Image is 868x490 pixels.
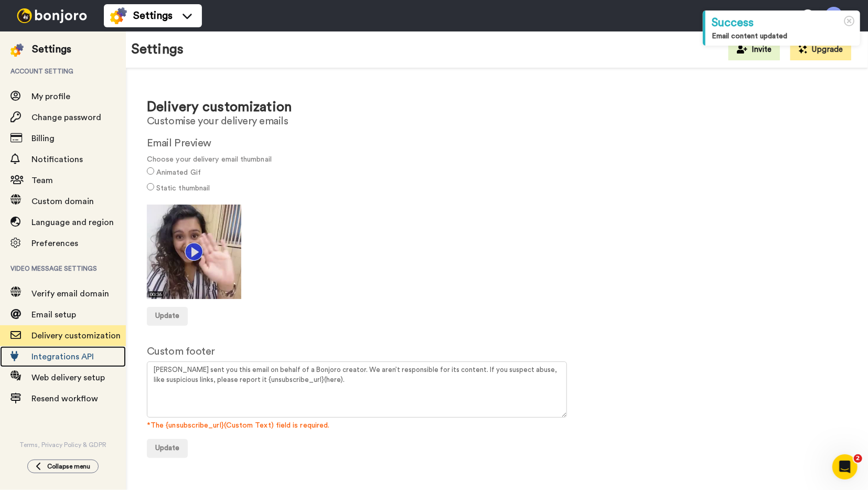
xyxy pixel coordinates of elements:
span: Preferences [31,239,78,248]
span: Verify email domain [31,290,109,298]
span: Web delivery setup [31,374,105,382]
span: Billing [31,134,55,143]
button: Update [147,439,188,458]
span: Collapse menu [47,462,90,471]
span: 2 [854,454,862,463]
span: Update [155,312,179,319]
h1: Delivery customization [147,100,847,115]
span: Settings [133,8,173,23]
button: Upgrade [790,39,851,60]
span: Language and region [31,218,114,227]
span: My profile [31,92,70,101]
span: Choose your delivery email thumbnail [147,154,847,165]
span: Update [155,444,179,452]
img: settings-colored.svg [10,44,24,57]
button: Update [147,307,188,326]
h2: Email Preview [147,137,847,149]
img: c713b795-656f-4edb-9759-2201f17354ac.jpg [147,205,241,299]
span: *The {unsubscribe_url}(Custom Text) field is required. [147,420,847,431]
h1: Settings [131,42,184,57]
button: Invite [728,39,780,60]
label: Custom footer [147,344,215,359]
h2: Customise your delivery emails [147,115,847,127]
span: Integrations API [31,353,94,361]
label: Animated Gif [156,167,201,178]
span: Notifications [31,155,83,164]
textarea: [PERSON_NAME] sent you this email on behalf of a Bonjoro creator. We aren’t responsible for its c... [147,361,567,418]
span: Email setup [31,311,76,319]
span: Delivery customization [31,332,121,340]
img: bj-logo-header-white.svg [13,8,91,23]
label: Static thumbnail [156,183,210,194]
iframe: Intercom live chat [832,454,858,480]
div: Settings [32,42,71,57]
span: Custom domain [31,197,94,206]
div: Email content updated [712,31,854,41]
button: Collapse menu [27,460,99,473]
img: settings-colored.svg [110,7,127,24]
span: Team [31,176,53,185]
span: Change password [31,113,101,122]
div: Success [712,15,854,31]
span: Resend workflow [31,395,98,403]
